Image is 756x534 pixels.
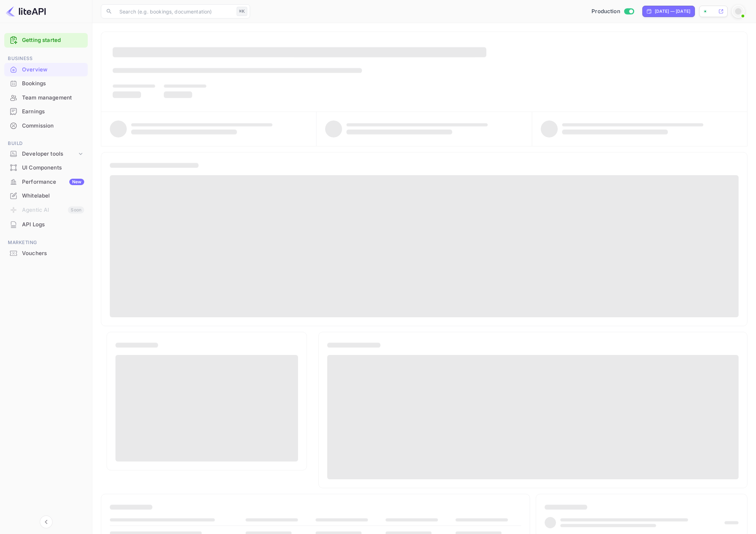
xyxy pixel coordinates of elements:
[40,516,53,528] button: Collapse navigation
[22,164,84,172] div: UI Components
[4,105,88,118] a: Earnings
[22,94,84,102] div: Team management
[4,247,88,260] a: Vouchers
[22,122,84,130] div: Commission
[4,119,88,132] a: Commission
[4,105,88,119] div: Earnings
[4,161,88,174] a: UI Components
[4,189,88,203] div: Whitelabel
[642,6,695,17] div: Click to change the date range period
[4,148,88,160] div: Developer tools
[22,192,84,200] div: Whitelabel
[4,77,88,90] a: Bookings
[22,178,84,186] div: Performance
[4,140,88,147] span: Build
[4,247,88,260] div: Vouchers
[115,4,234,18] input: Search (e.g. bookings, documentation)
[4,55,88,63] span: Business
[4,175,88,188] a: PerformanceNew
[69,179,84,185] div: New
[592,7,620,16] span: Production
[4,189,88,202] a: Whitelabel
[22,36,84,44] a: Getting started
[4,91,88,104] a: Team management
[4,161,88,175] div: UI Components
[4,77,88,91] div: Bookings
[4,63,88,76] a: Overview
[4,239,88,247] span: Marketing
[22,249,84,258] div: Vouchers
[4,119,88,133] div: Commission
[22,108,84,116] div: Earnings
[4,91,88,105] div: Team management
[22,80,84,88] div: Bookings
[4,63,88,77] div: Overview
[237,7,247,16] div: ⌘K
[589,7,637,16] div: Switch to Sandbox mode
[4,218,88,231] a: API Logs
[4,33,88,48] div: Getting started
[6,6,46,17] img: LiteAPI logo
[22,221,84,229] div: API Logs
[4,218,88,232] div: API Logs
[22,150,77,158] div: Developer tools
[22,66,84,74] div: Overview
[655,8,690,15] div: [DATE] — [DATE]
